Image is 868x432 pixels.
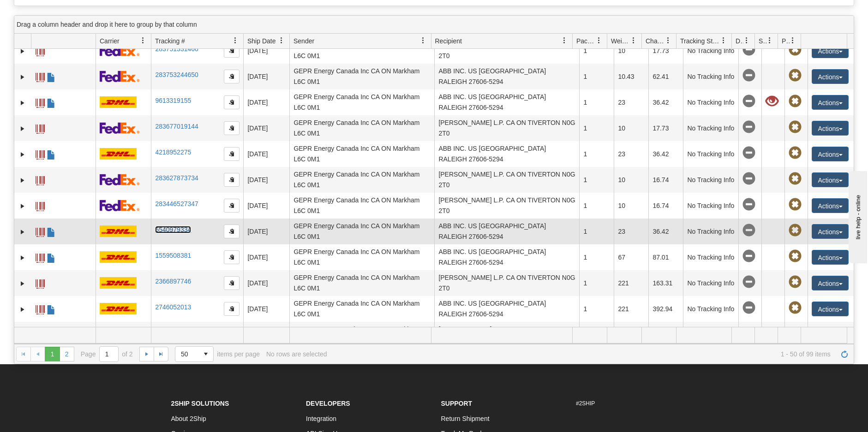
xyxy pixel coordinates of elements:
[306,415,336,422] a: Integration
[614,219,648,244] td: 23
[683,167,738,193] td: No Tracking Info
[36,224,45,238] a: Label
[171,400,229,407] strong: 2Ship Solutions
[175,346,260,362] span: items per page
[683,141,738,167] td: No Tracking Info
[243,64,289,89] td: [DATE]
[614,322,648,348] td: 30
[224,173,239,187] button: Copy to clipboard
[36,172,45,187] a: Label
[36,146,45,161] a: Label
[789,250,802,263] span: Pickup Not Assigned
[579,193,614,219] td: 1
[579,141,614,167] td: 1
[812,121,849,136] button: Actions
[648,296,683,322] td: 392.94
[154,347,168,361] a: Go to the last page
[155,45,198,53] a: 283751331466
[100,277,137,289] img: 7 - DHL_Worldwide
[434,167,579,193] td: [PERSON_NAME] L.P. CA ON TIVERTON N0G 2T0
[14,16,854,34] div: grid grouping header
[812,43,849,58] button: Actions
[579,296,614,322] td: 1
[47,249,56,264] a: Commercial Invoice
[579,219,614,244] td: 1
[139,347,154,361] a: Go to the next page
[36,69,45,83] a: Label
[648,244,683,270] td: 87.01
[434,219,579,244] td: ABB INC. US [GEOGRAPHIC_DATA] RALEIGH 27606-5294
[243,270,289,296] td: [DATE]
[289,89,434,115] td: GEPR Energy Canada Inc CA ON Markham L6C 0M1
[759,36,766,46] span: Shipment Issues
[18,253,27,262] a: Expand
[289,322,434,348] td: GEPR Energy Canada Inc CA ON Markham L6C 0M1
[36,43,45,58] a: Label
[18,305,27,314] a: Expand
[47,301,56,316] a: Commercial Invoice
[224,302,239,316] button: Copy to clipboard
[614,244,648,270] td: 67
[579,270,614,296] td: 1
[742,302,755,314] span: No Tracking Info
[18,201,27,211] a: Expand
[155,174,198,182] a: 283627873734
[155,303,191,311] a: 2746052013
[155,278,191,285] a: 2366897746
[18,47,27,56] a: Expand
[441,400,473,407] strong: Support
[847,169,867,263] iframe: chat widget
[243,322,289,348] td: [DATE]
[579,64,614,89] td: 1
[648,64,683,89] td: 62.41
[100,148,137,160] img: 7 - DHL_Worldwide
[742,276,755,289] span: No Tracking Info
[224,147,239,161] button: Copy to clipboard
[36,120,45,135] a: Label
[155,252,191,259] a: 1559508381
[660,33,676,48] a: Charge filter column settings
[789,43,802,56] span: Pickup Not Assigned
[434,115,579,141] td: [PERSON_NAME] L.P. CA ON TIVERTON N0G 2T0
[812,224,849,239] button: Actions
[36,327,45,342] a: Label
[648,193,683,219] td: 16.74
[243,219,289,244] td: [DATE]
[739,33,754,48] a: Delivery Status filter column settings
[181,349,193,359] span: 50
[224,276,239,290] button: Copy to clipboard
[100,251,137,263] img: 7 - DHL_Worldwide
[789,121,802,134] span: Pickup Not Assigned
[736,36,743,46] span: Delivery Status
[812,250,849,265] button: Actions
[434,89,579,115] td: ABB INC. US [GEOGRAPHIC_DATA] RALEIGH 27606-5294
[614,64,648,89] td: 10.43
[614,270,648,296] td: 221
[648,115,683,141] td: 17.73
[289,141,434,167] td: GEPR Energy Canada Inc CA ON Markham L6C 0M1
[742,43,755,56] span: No Tracking Info
[648,270,683,296] td: 163.31
[243,115,289,141] td: [DATE]
[47,146,56,161] a: Commercial Invoice
[155,226,191,233] a: 5540979334
[812,147,849,161] button: Actions
[812,198,849,213] button: Actions
[247,36,275,46] span: Ship Date
[789,69,802,82] span: Pickup Not Assigned
[614,193,648,219] td: 10
[289,193,434,219] td: GEPR Energy Canada Inc CA ON Markham L6C 0M1
[742,198,755,211] span: No Tracking Info
[716,33,731,48] a: Tracking Status filter column settings
[243,38,289,64] td: [DATE]
[579,322,614,348] td: 1
[591,33,607,48] a: Packages filter column settings
[683,193,738,219] td: No Tracking Info
[306,400,350,407] strong: Developers
[45,347,60,361] span: Page 1
[18,176,27,185] a: Expand
[742,250,755,263] span: No Tracking Info
[155,36,185,46] span: Tracking #
[155,123,198,130] a: 283677019144
[812,95,849,110] button: Actions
